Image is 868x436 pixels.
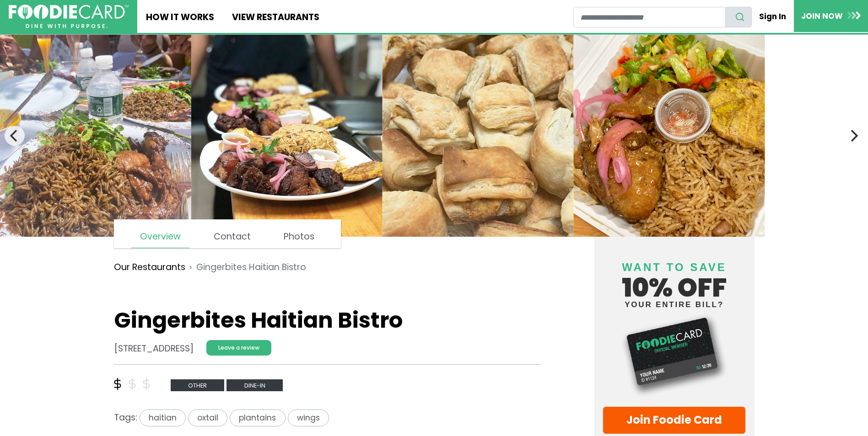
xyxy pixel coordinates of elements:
a: oxtail [188,411,230,424]
a: Contact [205,226,259,248]
span: haitian [140,409,186,426]
a: Photos [275,226,323,248]
nav: page links [114,219,341,248]
span: Want to save [622,261,726,273]
span: oxtail [188,409,227,426]
a: haitian [137,411,188,424]
h4: 10% off [603,250,746,308]
div: Tags: [114,409,542,431]
a: Leave a review [206,340,271,356]
a: wings [288,411,329,424]
a: plantains [230,411,287,424]
span: Dine-in [226,379,283,392]
button: search [725,7,752,27]
a: Join Foodie Card [603,407,746,434]
input: restaurant search [573,7,726,27]
span: wings [288,409,329,426]
a: Sign In [752,6,794,27]
img: Foodie Card [603,313,746,398]
small: your entire bill? [603,301,746,308]
a: other [171,378,227,391]
address: [STREET_ADDRESS] [114,342,194,356]
button: Next [843,126,863,146]
span: plantains [230,409,285,426]
img: FoodieCard; Eat, Drink, Save, Donate [9,5,129,29]
li: Gingerbites Haitian Bistro [185,261,306,274]
a: Dine-in [226,378,283,391]
h1: Gingerbites Haitian Bistro [114,307,542,334]
span: other [171,379,225,392]
button: Previous [5,126,25,146]
a: Overview [131,226,189,248]
a: Our Restaurants [114,261,185,274]
nav: breadcrumb [114,254,542,281]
